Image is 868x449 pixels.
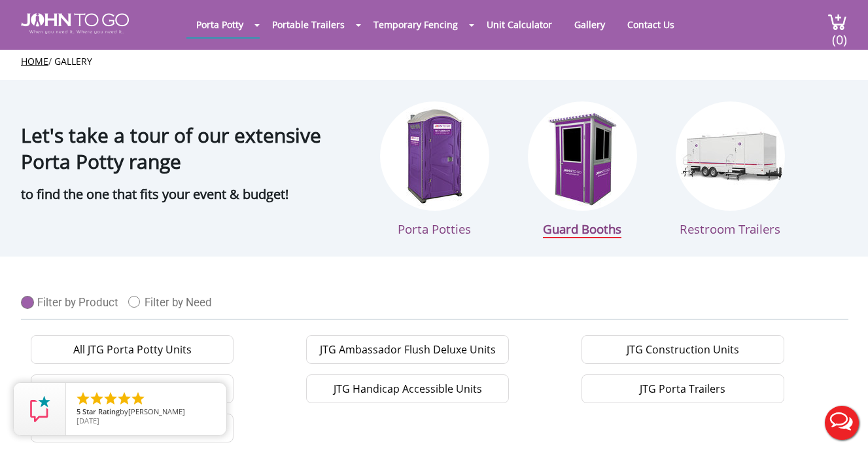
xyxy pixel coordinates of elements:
span: (0) [831,20,847,48]
li:  [130,391,146,406]
h1: Let's take a tour of our extensive Porta Potty range [21,93,354,175]
a: Contact Us [617,12,684,37]
li:  [89,391,105,406]
a: Guard Booths [528,101,637,237]
a: Filter by Product [21,289,128,309]
ul: / [21,55,847,68]
a: JTG Porta Trailers [582,374,784,403]
img: JOHN to go [21,13,129,34]
a: All JTG Porta Potty Units [31,335,234,364]
a: Gallery [54,55,92,67]
a: JTG Handicap Accessible Units [306,374,509,403]
span: by [77,408,216,417]
li:  [116,391,132,406]
img: Porta Potties [380,101,489,211]
span: Porta Potties [398,221,471,237]
img: Guard booths [528,101,637,211]
a: Portable Trailers [262,12,355,37]
li:  [103,391,118,406]
a: Unit Calculator [477,12,562,37]
img: Review Rating [27,396,53,422]
span: Guard Booths [543,221,621,238]
a: Restroom Trailers [676,101,785,237]
span: 5 [77,406,80,416]
a: Porta Potty [186,12,253,37]
li:  [75,391,91,406]
a: JTG Construction Units [582,335,784,364]
a: Porta Potties [380,101,489,237]
a: JTG Event Units [31,374,234,403]
p: to find the one that fits your event & budget! [21,181,354,207]
span: Restroom Trailers [680,221,780,237]
span: [DATE] [77,416,99,425]
span: [PERSON_NAME] [128,406,185,416]
img: cart a [827,13,847,31]
a: JTG Ambassador Flush Deluxe Units [306,335,509,364]
button: Live Chat [816,397,868,449]
a: Temporary Fencing [364,12,468,37]
span: Star Rating [82,406,120,416]
a: Gallery [564,12,615,37]
img: Restroon Trailers [676,101,785,211]
a: Filter by Need [128,289,222,309]
a: Home [21,55,48,67]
